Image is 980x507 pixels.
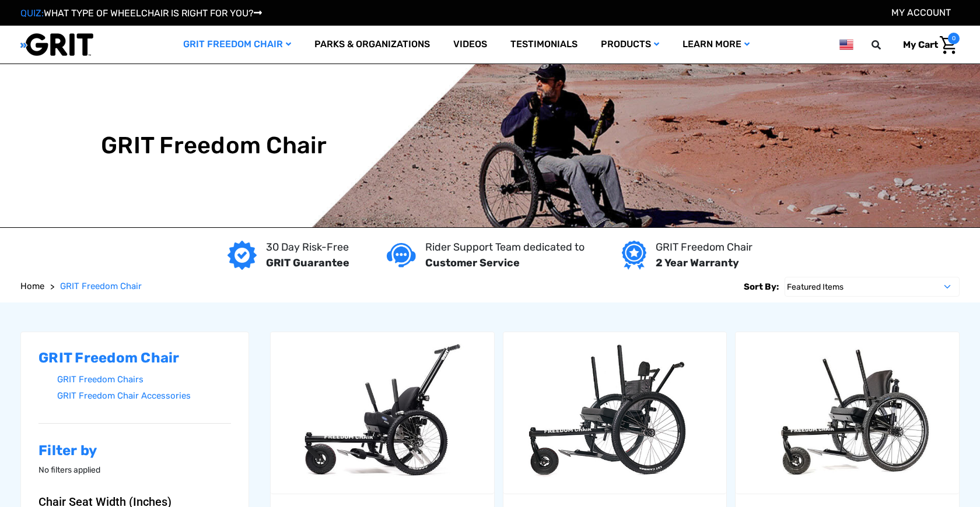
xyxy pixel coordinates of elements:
a: Account [891,7,951,18]
p: 30 Day Risk-Free [266,240,349,255]
a: Learn More [671,26,761,64]
img: GRIT Guarantee [228,241,257,270]
a: GRIT Junior,$4,995.00 [271,332,494,494]
img: Cart [940,36,957,54]
span: My Cart [903,39,938,50]
a: GRIT Freedom Chair Accessories [57,388,231,404]
a: GRIT Freedom Chairs [57,371,231,388]
img: GRIT All-Terrain Wheelchair and Mobility Equipment [20,33,93,57]
strong: GRIT Guarantee [266,256,349,269]
a: Videos [442,26,499,64]
a: Home [20,280,44,293]
span: GRIT Freedom Chair [60,281,142,291]
p: GRIT Freedom Chair [656,240,752,255]
a: GRIT Freedom Chair: Spartan,$3,995.00 [503,332,727,494]
a: GRIT Freedom Chair [60,280,142,293]
input: Search [877,33,894,57]
img: Year warranty [622,241,646,270]
p: No filters applied [38,464,231,476]
span: 0 [948,33,960,44]
p: Rider Support Team dedicated to [425,240,584,255]
span: Home [20,281,44,291]
span: QUIZ: [20,8,44,19]
a: GRIT Freedom Chair [171,26,303,64]
a: QUIZ:WHAT TYPE OF WHEELCHAIR IS RIGHT FOR YOU? [20,8,262,19]
a: Cart with 0 items [894,33,960,57]
a: Testimonials [499,26,589,64]
a: GRIT Freedom Chair: Pro,$5,495.00 [736,332,959,494]
img: GRIT Freedom Chair Pro: the Pro model shown including contoured Invacare Matrx seatback, Spinergy... [736,339,959,487]
label: Sort By: [744,277,779,297]
h1: GRIT Freedom Chair [101,132,327,160]
a: Products [589,26,671,64]
img: us.png [839,37,853,52]
h2: GRIT Freedom Chair [38,350,231,367]
img: GRIT Freedom Chair: Spartan [503,339,727,487]
img: Customer service [387,243,416,267]
strong: Customer Service [425,256,520,269]
img: GRIT Junior: GRIT Freedom Chair all terrain wheelchair engineered specifically for kids [271,339,494,487]
strong: 2 Year Warranty [656,256,739,269]
h2: Filter by [38,442,231,459]
a: Parks & Organizations [303,26,442,64]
